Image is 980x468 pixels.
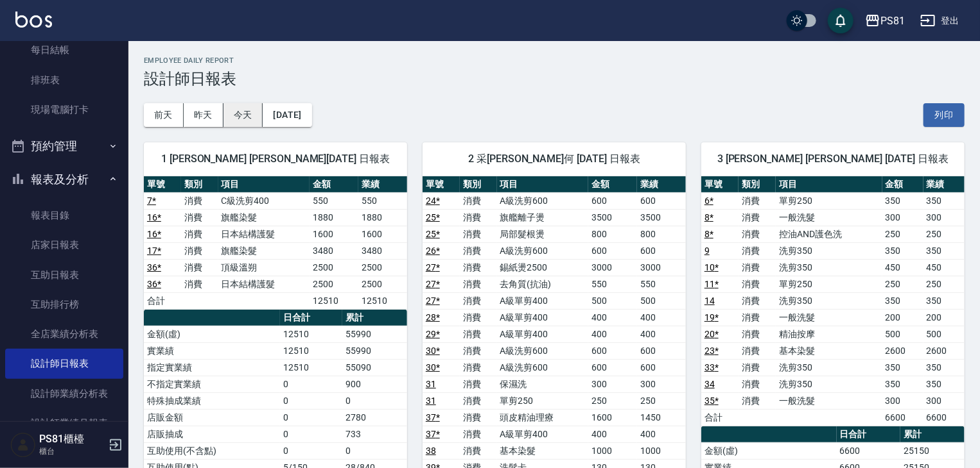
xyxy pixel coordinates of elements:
[588,292,637,309] td: 500
[637,259,686,276] td: 3000
[144,376,280,392] td: 不指定實業績
[701,442,837,459] td: 金額(虛)
[637,426,686,442] td: 400
[637,409,686,426] td: 1450
[637,359,686,376] td: 600
[701,409,739,426] td: 合計
[497,442,589,459] td: 基本染髮
[218,259,310,276] td: 頂級溫朔
[739,326,776,342] td: 消費
[588,259,637,276] td: 3000
[704,296,715,306] a: 14
[5,230,123,260] a: 店家日報表
[460,192,497,209] td: 消費
[776,176,882,193] th: 項目
[5,379,123,408] a: 設計師業績分析表
[497,242,589,259] td: A級洗剪600
[310,276,358,292] td: 2500
[776,192,882,209] td: 單剪250
[460,276,497,292] td: 消費
[882,226,923,242] td: 250
[342,409,407,426] td: 2780
[342,310,407,326] th: 累計
[497,426,589,442] td: A級單剪400
[159,153,392,165] span: 1 [PERSON_NAME] [PERSON_NAME][DATE] 日報表
[860,8,910,34] button: PS81
[5,95,123,124] a: 現場電腦打卡
[460,342,497,359] td: 消費
[915,9,965,33] button: 登出
[637,326,686,342] td: 400
[701,176,965,426] table: a dense table
[588,376,637,392] td: 300
[39,446,105,457] p: 櫃台
[263,103,311,127] button: [DATE]
[588,176,637,193] th: 金額
[5,290,123,319] a: 互助排行榜
[460,259,497,276] td: 消費
[739,176,776,193] th: 類別
[310,176,358,193] th: 金額
[900,442,965,459] td: 25150
[923,309,965,326] td: 200
[310,292,358,309] td: 12510
[358,226,407,242] td: 1600
[701,176,739,193] th: 單號
[882,326,923,342] td: 500
[882,376,923,392] td: 350
[588,409,637,426] td: 1600
[144,56,965,65] h2: Employee Daily Report
[10,432,36,458] img: Person
[588,326,637,342] td: 400
[460,442,497,459] td: 消費
[923,192,965,209] td: 350
[776,276,882,292] td: 單剪250
[358,242,407,259] td: 3480
[218,176,310,193] th: 項目
[497,226,589,242] td: 局部髮根燙
[280,326,342,342] td: 12510
[776,242,882,259] td: 洗剪350
[497,276,589,292] td: 去角質(抗油)
[637,342,686,359] td: 600
[776,342,882,359] td: 基本染髮
[588,276,637,292] td: 550
[923,226,965,242] td: 250
[923,242,965,259] td: 350
[423,176,460,193] th: 單號
[144,103,184,127] button: 前天
[588,192,637,209] td: 600
[460,426,497,442] td: 消費
[637,309,686,326] td: 400
[5,163,123,196] button: 報表及分析
[181,226,218,242] td: 消費
[5,260,123,290] a: 互助日報表
[280,442,342,459] td: 0
[776,226,882,242] td: 控油AND護色洗
[739,226,776,242] td: 消費
[882,409,923,426] td: 6600
[588,426,637,442] td: 400
[588,209,637,226] td: 3500
[497,176,589,193] th: 項目
[776,292,882,309] td: 洗剪350
[923,376,965,392] td: 350
[497,342,589,359] td: A級洗剪600
[882,192,923,209] td: 350
[184,103,223,127] button: 昨天
[637,226,686,242] td: 800
[776,209,882,226] td: 一般洗髮
[739,192,776,209] td: 消費
[882,176,923,193] th: 金額
[310,226,358,242] td: 1600
[5,201,123,230] a: 報表目錄
[739,259,776,276] td: 消費
[358,259,407,276] td: 2500
[460,409,497,426] td: 消費
[497,259,589,276] td: 錫紙燙2500
[923,409,965,426] td: 6600
[923,292,965,309] td: 350
[923,103,965,127] button: 列印
[717,153,949,165] span: 3 [PERSON_NAME] [PERSON_NAME] [DATE] 日報表
[144,176,407,310] table: a dense table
